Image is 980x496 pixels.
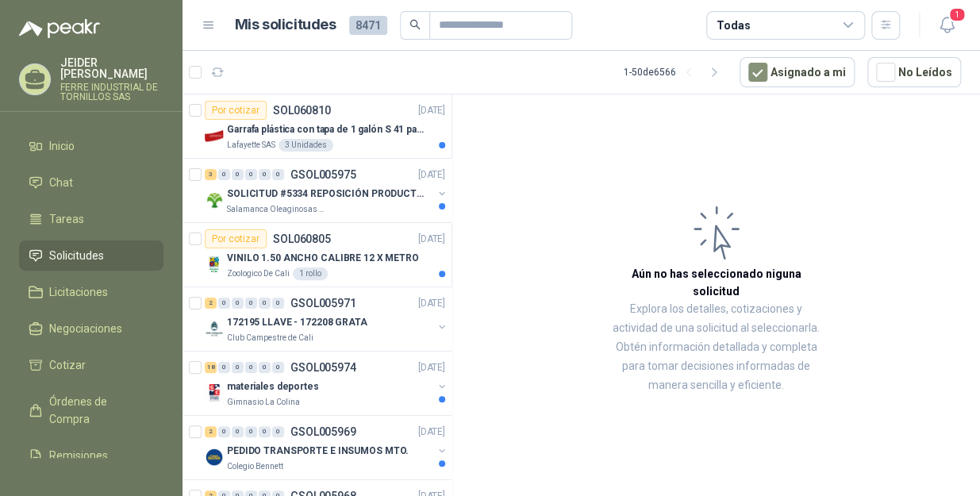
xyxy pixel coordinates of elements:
p: GSOL005969 [290,426,356,437]
div: 0 [272,426,284,437]
div: 0 [259,426,271,437]
div: Por cotizar [205,101,267,120]
div: 0 [245,298,257,309]
p: materiales deportes [227,379,319,394]
div: 0 [232,169,244,180]
a: 3 0 0 0 0 0 GSOL005975[DATE] Company LogoSOLICITUD #5334 REPOSICIÓN PRODUCTOSSalamanca Oleaginosa... [205,165,448,216]
p: [DATE] [418,167,445,183]
p: Explora los detalles, cotizaciones y actividad de una solicitud al seleccionarla. Obtén informaci... [611,300,821,395]
img: Company Logo [205,190,224,210]
p: [DATE] [418,425,445,440]
div: 0 [245,426,257,437]
div: 0 [232,362,244,373]
div: Todas [717,17,750,34]
div: 0 [245,362,257,373]
span: Tareas [49,210,84,228]
div: 0 [245,169,257,180]
img: Company Logo [205,255,224,274]
span: Cotizar [49,356,86,374]
p: Lafayette SAS [227,139,275,152]
p: JEIDER [PERSON_NAME] [60,57,163,79]
p: PEDIDO TRANSPORTE E INSUMOS MTO. [227,444,409,459]
p: SOLICITUD #5334 REPOSICIÓN PRODUCTOS [227,186,425,202]
div: Por cotizar [205,229,267,248]
a: 18 0 0 0 0 0 GSOL005974[DATE] Company Logomateriales deportesGimnasio La Colina [205,358,448,409]
div: 3 Unidades [279,139,333,152]
span: Remisiones [49,447,108,464]
span: Inicio [49,137,75,155]
p: GSOL005974 [290,362,356,373]
a: Inicio [19,131,163,161]
img: Company Logo [205,126,224,145]
a: Solicitudes [19,240,163,271]
div: 1 rollo [293,267,328,280]
img: Logo peakr [19,19,100,38]
a: 2 0 0 0 0 0 GSOL005971[DATE] Company Logo172195 LLAVE - 172208 GRATAClub Campestre de Cali [205,294,448,344]
div: 0 [259,362,271,373]
p: GSOL005971 [290,298,356,309]
p: Club Campestre de Cali [227,332,313,344]
div: 0 [218,426,230,437]
div: 0 [272,298,284,309]
span: Órdenes de Compra [49,393,148,428]
p: FERRE INDUSTRIAL DE TORNILLOS SAS [60,83,163,102]
p: [DATE] [418,103,445,118]
div: 0 [218,169,230,180]
div: 0 [232,298,244,309]
a: Tareas [19,204,163,234]
span: 8471 [349,16,387,35]
a: Chat [19,167,163,198]
div: 0 [272,169,284,180]
div: 0 [232,426,244,437]
p: [DATE] [418,360,445,375]
p: SOL060810 [273,105,331,116]
div: 2 [205,298,217,309]
div: 3 [205,169,217,180]
p: VINILO 1.50 ANCHO CALIBRE 12 X METRO [227,251,419,266]
span: Negociaciones [49,320,122,337]
a: Cotizar [19,350,163,380]
a: Remisiones [19,440,163,471]
button: Asignado a mi [740,57,855,87]
div: 0 [272,362,284,373]
div: 0 [259,169,271,180]
p: GSOL005975 [290,169,356,180]
div: 18 [205,362,217,373]
button: 1 [932,11,961,40]
img: Company Logo [205,448,224,467]
a: Negociaciones [19,313,163,344]
p: [DATE] [418,232,445,247]
span: search [409,19,421,30]
p: Colegio Bennett [227,460,283,473]
h3: Aún no has seleccionado niguna solicitud [611,265,821,300]
p: Gimnasio La Colina [227,396,300,409]
p: Zoologico De Cali [227,267,290,280]
div: 0 [218,298,230,309]
div: 0 [218,362,230,373]
h1: Mis solicitudes [235,13,336,37]
span: 1 [948,7,966,22]
a: Por cotizarSOL060805[DATE] Company LogoVINILO 1.50 ANCHO CALIBRE 12 X METROZoologico De Cali1 rollo [183,223,452,287]
div: 0 [259,298,271,309]
a: Órdenes de Compra [19,386,163,434]
div: 1 - 50 de 6566 [624,60,727,85]
img: Company Logo [205,383,224,402]
button: No Leídos [867,57,961,87]
span: Solicitudes [49,247,104,264]
p: 172195 LLAVE - 172208 GRATA [227,315,367,330]
img: Company Logo [205,319,224,338]
p: [DATE] [418,296,445,311]
a: Licitaciones [19,277,163,307]
p: Salamanca Oleaginosas SAS [227,203,327,216]
span: Licitaciones [49,283,108,301]
p: Garrafa plástica con tapa de 1 galón S 41 para almacenar varsol, thiner y alcohol [227,122,425,137]
p: SOL060805 [273,233,331,244]
span: Chat [49,174,73,191]
a: 2 0 0 0 0 0 GSOL005969[DATE] Company LogoPEDIDO TRANSPORTE E INSUMOS MTO.Colegio Bennett [205,422,448,473]
a: Por cotizarSOL060810[DATE] Company LogoGarrafa plástica con tapa de 1 galón S 41 para almacenar v... [183,94,452,159]
div: 2 [205,426,217,437]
